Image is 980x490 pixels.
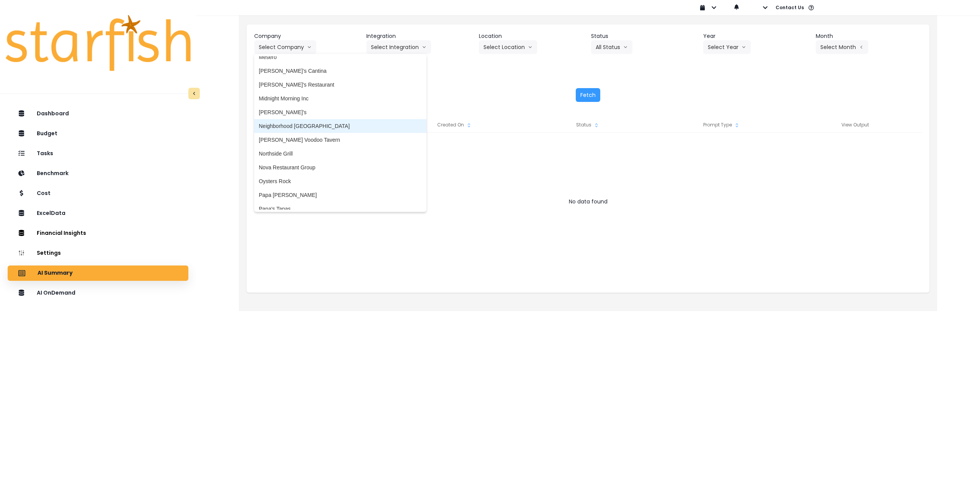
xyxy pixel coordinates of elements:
[259,53,422,61] span: Mesero
[254,54,426,212] ul: Select Companyarrow down line
[788,117,922,133] div: View Output
[259,81,422,88] span: [PERSON_NAME]'s Restaurant
[528,43,532,51] svg: arrow down line
[734,122,740,128] svg: sort
[259,150,422,157] span: Northside Grill
[8,146,188,161] button: Tasks
[37,150,53,157] p: Tasks
[8,285,188,301] button: AI OnDemand
[8,186,188,201] button: Cost
[623,43,628,51] svg: arrow down line
[254,40,316,54] button: Select Companyarrow down line
[259,177,422,185] span: Oysters Rock
[388,117,521,133] div: Created On
[8,166,188,181] button: Benchmark
[259,136,422,144] span: [PERSON_NAME] Voodoo Tavern
[8,265,188,281] button: AI Summary
[479,32,585,40] header: Location
[816,40,868,54] button: Select Montharrow left line
[8,126,188,141] button: Budget
[259,108,422,116] span: [PERSON_NAME]'s
[37,210,65,216] p: ExcelData
[816,32,922,40] header: Month
[591,40,632,54] button: All Statusarrow down line
[655,117,788,133] div: Prompt Type
[259,205,422,213] span: Papa's Tapas
[8,246,188,261] button: Settings
[259,67,422,75] span: [PERSON_NAME]’s Cantina
[254,32,360,40] header: Company
[37,130,57,137] p: Budget
[576,88,600,102] button: Fetch
[366,32,472,40] header: Integration
[521,117,655,133] div: Status
[307,43,312,51] svg: arrow down line
[259,164,422,171] span: Nova Restaurant Group
[466,122,472,128] svg: sort
[38,270,73,277] p: AI Summary
[259,122,422,130] span: Neighborhood [GEOGRAPHIC_DATA]
[37,110,69,117] p: Dashboard
[593,122,599,128] svg: sort
[479,40,537,54] button: Select Locationarrow down line
[8,226,188,241] button: Financial Insights
[422,43,426,51] svg: arrow down line
[703,32,809,40] header: Year
[8,206,188,221] button: ExcelData
[591,32,697,40] header: Status
[37,290,75,296] p: AI OnDemand
[742,43,746,51] svg: arrow down line
[703,40,751,54] button: Select Yeararrow down line
[254,194,922,209] div: No data found
[37,170,69,177] p: Benchmark
[366,40,431,54] button: Select Integrationarrow down line
[8,106,188,121] button: Dashboard
[859,43,864,51] svg: arrow left line
[259,95,422,102] span: Midnight Morning Inc
[37,190,51,197] p: Cost
[259,191,422,199] span: Papa [PERSON_NAME]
